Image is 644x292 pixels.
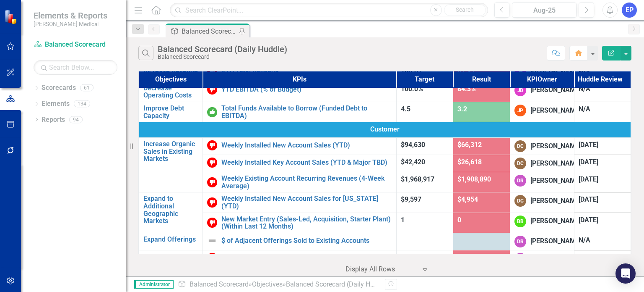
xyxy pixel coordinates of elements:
[143,253,198,282] a: Improve Customer Connection & Communication
[579,141,598,149] span: [DATE]
[207,218,217,228] img: Below Target
[203,155,396,172] td: Double-Click to Edit Right Click for Context Menu
[514,84,526,96] div: JB
[207,177,217,187] img: Below Target
[221,105,392,119] a: Total Funds Available to Borrow (Funded Debt to EBITDA)
[622,3,637,18] button: EP
[579,195,598,203] span: [DATE]
[134,280,174,289] span: Administrator
[143,236,198,243] a: Expand Offerings
[530,106,581,116] div: [PERSON_NAME]
[143,105,198,119] a: Improve Debt Capacity
[34,40,117,50] a: Balanced Scorecard
[139,233,203,250] td: Double-Click to Edit Right Click for Context Menu
[574,138,631,155] td: Double-Click to Edit
[401,85,423,93] span: 100.0%
[457,105,467,113] span: 3.2
[457,175,491,183] span: $1,908,890
[221,142,392,149] a: Weekly Installed New Account Sales (YTD)
[574,102,631,122] td: Double-Click to Edit
[143,84,198,99] a: Decrease Operating Costs
[69,116,83,123] div: 94
[530,142,581,151] div: [PERSON_NAME]
[579,84,626,94] div: N/A
[42,99,70,109] a: Elements
[221,86,392,93] a: YTD EBITDA (% of Budget)
[158,45,287,54] div: Balanced Scorecard (Daily Huddle)
[221,237,392,245] a: $ of Adjacent Offerings Sold to Existing Accounts
[401,105,410,113] span: 4.5
[34,60,117,75] input: Search Below...
[221,175,392,189] a: Weekly Existing Account Recurring Revenues (4-Week Average)
[203,82,396,102] td: Double-Click to Edit Right Click for Context Menu
[514,216,526,227] div: BB
[401,141,425,149] span: $94,630
[574,192,631,213] td: Double-Click to Edit
[221,195,392,210] a: Weekly Installed New Account Sales for [US_STATE] (YTD)
[401,253,425,261] span: $67,878
[252,280,283,288] a: Objectives
[139,82,203,102] td: Double-Click to Edit Right Click for Context Menu
[80,84,93,92] div: 61
[510,138,574,155] td: Double-Click to Edit
[178,280,379,289] div: » »
[401,216,405,224] span: 1
[34,21,107,27] small: [PERSON_NAME] Medical
[515,5,574,16] div: Aug-25
[579,158,598,166] span: [DATE]
[579,236,626,245] div: N/A
[203,138,396,155] td: Double-Click to Edit Right Click for Context Menu
[207,236,217,246] img: Not Defined
[574,155,631,172] td: Double-Click to Edit
[510,233,574,250] td: Double-Click to Edit
[286,280,389,288] div: Balanced Scorecard (Daily Huddle)
[401,158,425,166] span: $42,420
[574,82,631,102] td: Double-Click to Edit
[457,85,476,93] span: 84.3%
[530,176,581,186] div: [PERSON_NAME]
[514,195,526,207] div: DC
[510,82,574,102] td: Double-Click to Edit
[207,158,217,168] img: Below Target
[530,237,581,246] div: [PERSON_NAME]
[207,197,217,208] img: Below Target
[207,253,217,263] img: Below Target
[4,9,19,24] img: ClearPoint Strategy
[510,102,574,122] td: Double-Click to Edit
[579,216,598,224] span: [DATE]
[143,125,626,134] span: Customer
[530,159,581,168] div: [PERSON_NAME]
[530,216,581,226] div: [PERSON_NAME]
[42,115,65,125] a: Reports
[514,236,526,247] div: DR
[514,253,526,265] div: DR
[512,3,576,18] button: Aug-25
[457,216,461,224] span: 0
[203,102,396,122] td: Double-Click to Edit Right Click for Context Menu
[574,233,631,250] td: Double-Click to Edit
[456,6,474,13] span: Search
[530,85,581,95] div: [PERSON_NAME]
[74,100,90,108] div: 134
[530,196,581,206] div: [PERSON_NAME]
[401,175,434,183] span: $1,968,917
[510,213,574,233] td: Double-Click to Edit
[221,159,392,166] a: Weekly Installed Key Account Sales (YTD & Major TBD)
[158,54,287,60] div: Balanced Scorecard
[510,250,574,267] td: Double-Click to Edit
[615,263,636,284] div: Open Intercom Messenger
[203,250,396,267] td: Double-Click to Edit Right Click for Context Menu
[457,253,482,261] span: $95,644
[514,175,526,187] div: DR
[579,175,598,183] span: [DATE]
[207,140,217,150] img: Below Target
[139,138,203,192] td: Double-Click to Edit Right Click for Context Menu
[457,195,478,203] span: $4,954
[574,213,631,233] td: Double-Click to Edit
[170,3,488,18] input: Search ClearPoint...
[510,192,574,213] td: Double-Click to Edit
[139,192,203,233] td: Double-Click to Edit Right Click for Context Menu
[34,11,107,21] span: Elements & Reports
[203,233,396,250] td: Double-Click to Edit Right Click for Context Menu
